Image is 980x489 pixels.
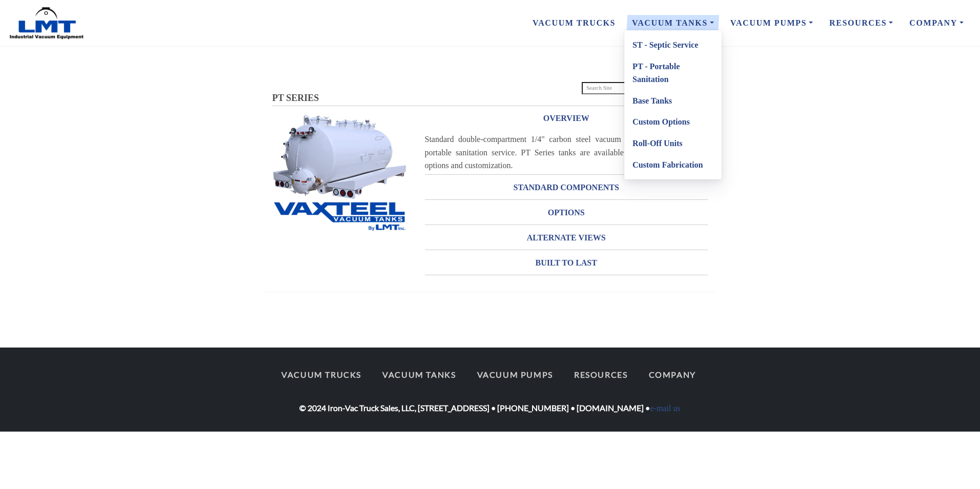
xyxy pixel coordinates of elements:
a: Vacuum Tanks [373,364,465,385]
img: LMT [8,7,85,40]
a: Roll-Off Units [624,133,722,154]
img: Stacks Image 10360 [272,113,407,199]
a: Vacuum Trucks [272,364,371,385]
a: Vacuum Tanks [624,12,722,34]
a: Vacuum Trucks [524,12,624,34]
h3: OVERVIEW [425,110,708,127]
a: OVERVIEWOpen or Close [425,106,708,130]
a: BUILT TO LAST [425,251,708,275]
a: ST - Septic Service [624,34,722,56]
div: Standard double-compartment 1/4" carbon steel vacuum tank fully equipped for portable sanitation ... [425,133,708,172]
a: Resources [821,12,901,34]
a: Base Tanks [624,90,722,112]
h3: OPTIONS [425,205,708,221]
a: STANDARD COMPONENTS [425,175,708,199]
input: Search Site [582,82,708,94]
span: PT SERIES [272,93,319,103]
a: ALTERNATE VIEWS [425,226,708,250]
a: Resources [565,364,637,385]
a: Vacuum Pumps [722,12,821,34]
a: Company [640,364,705,385]
a: e-mail us [650,404,680,413]
a: PT - Portable Sanitation [624,56,722,90]
a: Custom Options [624,111,722,133]
h3: BUILT TO LAST [425,255,708,271]
a: Vacuum Pumps [467,364,562,385]
a: Custom Fabrication [624,154,722,176]
div: © 2024 Iron-Vac Truck Sales, LLC, [STREET_ADDRESS] • [PHONE_NUMBER] • [DOMAIN_NAME] • [264,364,716,415]
a: OPTIONS [425,200,708,225]
h3: STANDARD COMPONENTS [425,179,708,196]
img: Stacks Image 111563 [272,200,407,232]
h3: ALTERNATE VIEWS [425,230,708,246]
a: Company [901,12,972,34]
